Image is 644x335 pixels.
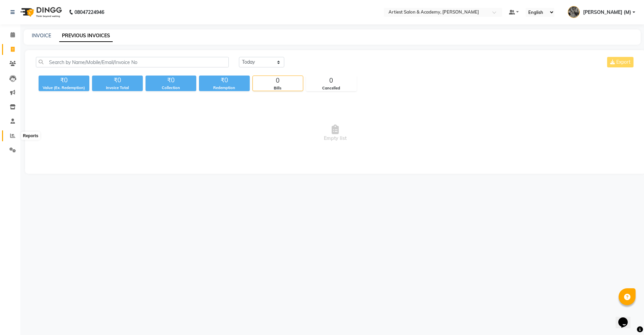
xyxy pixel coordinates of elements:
iframe: chat widget [616,308,637,328]
img: logo [17,3,64,22]
div: Cancelled [306,85,356,91]
div: Value (Ex. Redemption) [39,85,89,91]
span: [PERSON_NAME] (M) [583,9,631,16]
div: ₹0 [146,76,196,85]
div: Collection [146,85,196,91]
div: 0 [306,76,356,85]
div: Invoice Total [92,85,143,91]
div: ₹0 [39,76,89,85]
div: 0 [253,76,303,85]
div: Redemption [199,85,250,91]
img: MANOJ GAHLOT (M) [568,6,580,18]
a: INVOICE [32,33,51,39]
div: Bills [253,85,303,91]
b: 08047224946 [74,3,104,22]
div: Reports [21,132,40,140]
a: PREVIOUS INVOICES [59,30,113,42]
input: Search by Name/Mobile/Email/Invoice No [36,57,229,67]
div: ₹0 [199,76,250,85]
div: ₹0 [92,76,143,85]
span: Empty list [36,99,635,167]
